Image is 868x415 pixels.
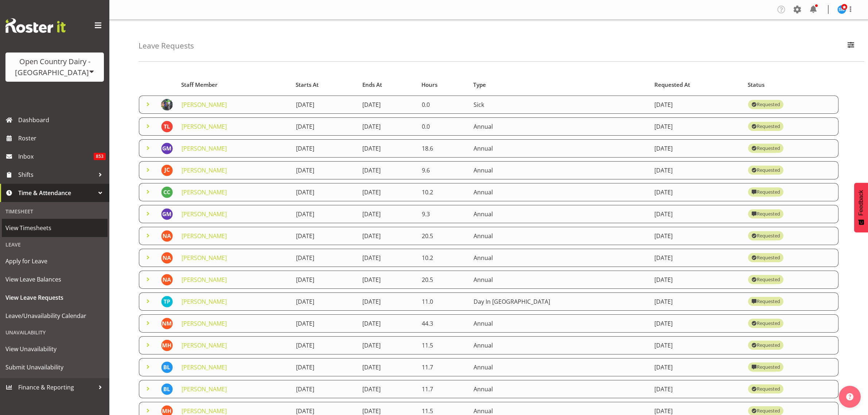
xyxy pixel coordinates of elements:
a: Apply for Leave [2,252,108,270]
td: [DATE] [292,292,358,311]
div: Requested [751,100,780,109]
td: [DATE] [358,161,417,179]
div: Requested [751,166,780,175]
td: [DATE] [650,183,743,201]
img: nick-adlington9996.jpg [161,230,173,242]
div: Open Country Dairy - [GEOGRAPHIC_DATA] [13,56,97,78]
div: Leave [2,237,108,252]
td: Annual [469,161,650,179]
img: bruce-lind7400.jpg [161,383,173,395]
div: Requested [751,188,780,197]
td: 20.5 [417,227,469,245]
span: Starts At [296,81,319,89]
td: [DATE] [292,161,358,179]
a: [PERSON_NAME] [182,407,227,415]
img: nola-mitchell7417.jpg [161,318,173,329]
td: [DATE] [292,227,358,245]
div: Unavailability [2,325,108,340]
td: 20.5 [417,271,469,289]
img: nick-adlington9996.jpg [161,252,173,264]
a: Leave/Unavailability Calendar [2,307,108,325]
a: View Timesheets [2,219,108,237]
td: [DATE] [650,249,743,267]
td: [DATE] [358,249,417,267]
td: 0.0 [417,96,469,114]
td: [DATE] [650,271,743,289]
td: Annual [469,183,650,201]
td: [DATE] [358,139,417,158]
span: View Timesheets [5,222,104,233]
td: Annual [469,227,650,245]
td: [DATE] [650,161,743,179]
td: Annual [469,117,650,136]
td: Annual [469,271,650,289]
a: View Leave Balances [2,270,108,288]
span: View Leave Requests [5,292,104,303]
td: [DATE] [292,380,358,398]
span: Hours [421,81,437,89]
img: glenn-mcpherson10151.jpg [161,143,173,154]
td: [DATE] [292,117,358,136]
td: [DATE] [292,271,358,289]
td: [DATE] [650,205,743,223]
a: [PERSON_NAME] [182,123,227,131]
td: [DATE] [650,96,743,114]
td: [DATE] [358,96,417,114]
span: Submit Unavailability [5,362,104,373]
a: [PERSON_NAME] [182,341,227,349]
span: View Leave Balances [5,274,104,285]
td: 11.5 [417,336,469,354]
a: [PERSON_NAME] [182,319,227,327]
img: bruce-lind7400.jpg [161,361,173,373]
img: craig-cottam8257.jpg [161,186,173,198]
h4: Leave Requests [139,42,194,50]
td: [DATE] [292,139,358,158]
span: Apply for Leave [5,256,104,267]
td: Sick [469,96,650,114]
img: Rosterit website logo [5,18,66,33]
div: Requested [751,385,780,393]
a: [PERSON_NAME] [182,144,227,152]
td: [DATE] [292,358,358,376]
td: [DATE] [358,336,417,354]
span: Shifts [18,169,95,180]
div: Requested [751,319,780,328]
div: Requested [751,210,780,218]
img: tyrone-lawry10409.jpg [161,121,173,132]
span: Finance & Reporting [18,382,95,393]
td: [DATE] [292,249,358,267]
a: [PERSON_NAME] [182,166,227,174]
td: 44.3 [417,314,469,333]
div: Timesheet [2,204,108,219]
td: [DATE] [292,183,358,201]
td: Annual [469,336,650,354]
td: 11.0 [417,292,469,311]
a: [PERSON_NAME] [182,276,227,284]
div: Requested [751,253,780,262]
td: 0.0 [417,117,469,136]
a: View Leave Requests [2,288,108,307]
img: steve-webb8258.jpg [837,5,846,14]
img: help-xxl-2.png [846,393,853,400]
td: 18.6 [417,139,469,158]
img: john-cottingham8383.jpg [161,164,173,176]
span: Leave/Unavailability Calendar [5,310,104,321]
span: Inbox [18,151,94,162]
td: [DATE] [358,314,417,333]
div: Requested [751,275,780,284]
span: View Unavailability [5,344,104,354]
span: Status [748,81,764,89]
td: Annual [469,358,650,376]
span: Ends At [362,81,382,89]
a: View Unavailability [2,340,108,358]
div: Requested [751,297,780,306]
td: [DATE] [650,314,743,333]
td: [DATE] [358,358,417,376]
a: [PERSON_NAME] [182,232,227,240]
img: glenn-mcpherson10151.jpg [161,208,173,220]
td: [DATE] [650,380,743,398]
td: Annual [469,380,650,398]
td: [DATE] [292,314,358,333]
img: nick-adlington9996.jpg [161,274,173,286]
td: [DATE] [358,380,417,398]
